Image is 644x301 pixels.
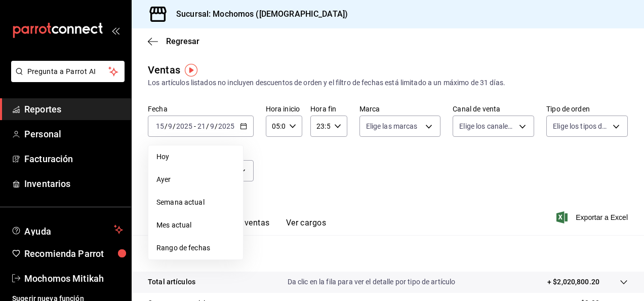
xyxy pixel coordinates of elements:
span: Semana actual [156,197,235,208]
span: Elige las marcas [366,121,418,131]
span: Elige los canales de venta [459,121,515,131]
p: Resumen [148,247,628,259]
label: Hora inicio [266,105,302,112]
span: Rango de fechas [156,243,235,253]
a: Pregunta a Parrot AI [7,73,125,84]
span: Inventarios [24,177,123,191]
h3: Sucursal: Mochomos ([DEMOGRAPHIC_DATA]) [168,8,348,20]
span: Elige los tipos de orden [553,121,609,131]
button: Exportar a Excel [558,211,628,223]
span: / [165,122,168,130]
span: Hoy [156,152,235,162]
span: - [194,122,196,130]
p: Da clic en la fila para ver el detalle por tipo de artículo [288,277,456,287]
label: Tipo de orden [546,105,628,112]
span: Ayer [156,174,235,185]
span: Personal [24,127,123,141]
span: / [173,122,176,130]
span: Reportes [24,102,123,116]
button: Ver cargos [286,218,327,235]
label: Canal de venta [453,105,534,112]
div: navigation tabs [164,218,326,235]
input: ---- [218,122,235,130]
button: open_drawer_menu [111,26,119,34]
input: -- [168,122,173,130]
span: Ayuda [24,223,110,236]
div: Ventas [148,62,180,78]
label: Hora fin [310,105,347,112]
input: -- [155,122,165,130]
button: Pregunta a Parrot AI [11,61,125,82]
div: Los artículos listados no incluyen descuentos de orden y el filtro de fechas está limitado a un m... [148,78,628,88]
span: Facturación [24,152,123,166]
label: Fecha [148,105,254,112]
label: Marca [359,105,441,112]
img: Tooltip marker [185,64,197,77]
input: -- [210,122,215,130]
span: / [215,122,218,130]
span: Recomienda Parrot [24,247,123,260]
input: -- [197,122,206,130]
span: Mes actual [156,220,235,231]
p: + $2,020,800.20 [547,277,599,287]
input: ---- [176,122,193,130]
span: / [206,122,209,130]
span: Mochomos Mitikah [24,272,123,285]
p: Total artículos [148,277,195,287]
button: Regresar [148,36,199,46]
span: Regresar [166,36,199,46]
button: Ver ventas [230,218,270,235]
span: Pregunta a Parrot AI [27,66,109,77]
